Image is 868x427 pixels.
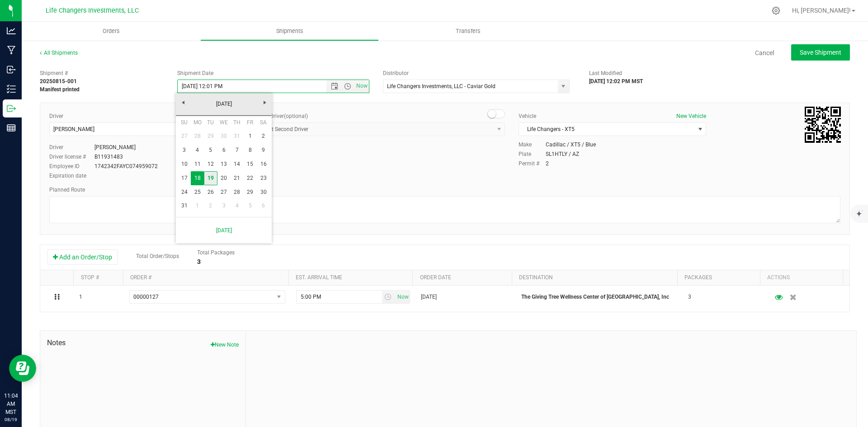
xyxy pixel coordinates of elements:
[204,157,217,171] a: 12
[519,274,553,281] a: Destination
[178,129,191,143] a: 27
[257,185,270,199] a: 30
[676,112,706,120] button: New Vehicle
[770,6,782,15] div: Manage settings
[382,291,395,303] span: select
[133,294,159,300] span: 00000127
[694,123,706,136] span: select
[204,185,217,199] a: 26
[684,274,712,281] a: Packages
[257,199,270,213] a: 6
[47,338,239,348] span: Notes
[191,171,204,185] td: Current focused date is 8/18/2025
[383,69,409,77] label: Distributor
[231,143,244,157] a: 7
[521,293,677,301] p: The Giving Tree Wellness Center of [GEOGRAPHIC_DATA], Inc
[250,112,308,120] label: Second Driver
[217,199,231,213] a: 3
[217,171,231,185] a: 20
[421,293,437,301] span: [DATE]
[197,249,235,256] span: Total Packages
[81,274,99,281] a: Stop #
[231,171,244,185] a: 21
[217,185,231,199] a: 27
[244,199,257,213] a: 5
[40,50,78,56] a: All Shipments
[519,160,546,168] label: Permit #
[191,185,204,199] a: 25
[178,116,191,129] th: Sunday
[191,143,204,157] a: 4
[191,157,204,171] a: 11
[178,199,191,213] a: 31
[231,185,244,199] a: 28
[558,80,569,93] span: select
[519,141,546,149] label: Make
[178,185,191,199] a: 24
[200,22,379,41] a: Shipments
[7,46,16,55] inline-svg: Manufacturing
[546,160,549,168] div: 2
[296,274,342,281] a: Est. arrival time
[94,153,123,161] div: B11931483
[178,157,191,171] a: 10
[791,44,850,61] button: Save Shipment
[257,157,270,171] a: 16
[805,107,841,143] img: Scan me!
[257,143,270,157] a: 9
[40,69,164,77] span: Shipment #
[805,107,841,143] qrcode: 20250815-001
[383,80,552,93] input: Select
[7,26,16,35] inline-svg: Analytics
[7,84,16,94] inline-svg: Inventory
[395,291,410,303] span: select
[94,162,158,170] div: 1742342FAYC074959072
[191,129,204,143] a: 28
[244,185,257,199] a: 29
[94,143,136,151] div: [PERSON_NAME]
[7,104,16,113] inline-svg: Outbound
[217,143,231,157] a: 6
[191,199,204,213] a: 1
[258,95,272,109] a: Next
[191,171,204,185] a: 18
[79,293,82,301] span: 1
[244,129,257,143] a: 1
[47,249,118,265] button: Add an Order/Stop
[257,171,270,185] a: 23
[204,116,217,129] th: Tuesday
[217,116,231,129] th: Wednesday
[7,65,16,74] inline-svg: Inbound
[136,253,179,259] span: Total Order/Stops
[231,129,244,143] a: 31
[178,143,191,157] a: 3
[49,162,94,170] label: Employee ID
[4,392,18,416] p: 11:04 AM MST
[519,150,546,158] label: Plate
[4,416,18,423] p: 08/19
[589,78,643,84] strong: [DATE] 12:02 PM MST
[257,116,270,129] th: Saturday
[257,129,270,143] a: 2
[284,113,308,119] span: (optional)
[231,199,244,213] a: 4
[792,7,851,14] span: Hi, [PERSON_NAME]!
[443,27,493,35] span: Transfers
[49,112,63,120] label: Driver
[760,270,843,286] th: Actions
[217,157,231,171] a: 13
[191,116,204,129] th: Monday
[204,171,217,185] a: 19
[327,83,342,90] span: Open the date view
[9,355,36,382] iframe: Resource center
[46,7,139,14] span: Life Changers Investments, LLC
[49,153,94,161] label: Driver license #
[197,258,201,265] strong: 3
[420,274,451,281] a: Order date
[90,27,132,35] span: Orders
[22,22,200,41] a: Orders
[244,116,257,129] th: Friday
[49,187,85,193] span: Planned Route
[264,27,316,35] span: Shipments
[395,291,410,304] span: Set Current date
